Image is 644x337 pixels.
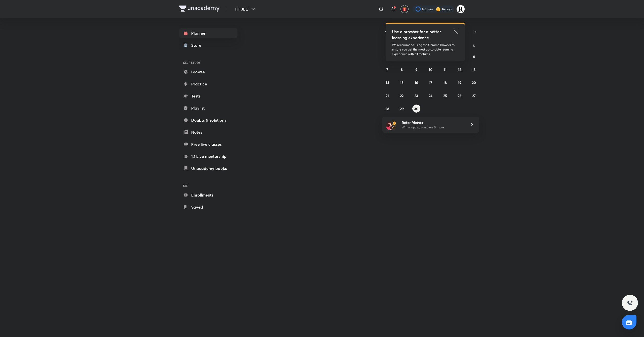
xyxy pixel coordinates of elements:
[436,7,441,12] img: streak
[429,80,432,85] abbr: September 17, 2025
[472,67,476,72] abbr: September 13, 2025
[414,93,418,98] abbr: September 23, 2025
[179,139,237,149] a: Free live classes
[179,79,237,89] a: Practice
[441,78,449,86] button: September 18, 2025
[458,80,461,85] abbr: September 19, 2025
[456,5,465,13] img: Rakhi Sharma
[472,93,476,98] abbr: September 27, 2025
[386,120,396,130] img: referral
[472,80,476,85] abbr: September 20, 2025
[400,106,404,111] abbr: September 29, 2025
[179,163,237,173] a: Unacademy books
[427,91,435,100] button: September 24, 2025
[398,65,406,73] button: September 8, 2025
[179,190,237,200] a: Enrollments
[400,80,404,85] abbr: September 15, 2025
[179,91,237,101] a: Tests
[441,65,449,73] button: September 11, 2025
[470,78,478,86] button: September 20, 2025
[473,54,475,59] abbr: September 6, 2025
[179,40,237,50] a: Store
[398,105,406,113] button: September 29, 2025
[383,91,391,100] button: September 21, 2025
[179,58,237,67] h6: SELF STUDY
[415,80,418,85] abbr: September 16, 2025
[402,7,407,11] img: avatar
[398,91,406,100] button: September 22, 2025
[627,300,633,306] img: ttu
[179,127,237,137] a: Notes
[385,106,389,111] abbr: September 28, 2025
[401,67,403,72] abbr: September 8, 2025
[402,125,464,130] p: Win a laptop, vouchers & more
[427,65,435,73] button: September 10, 2025
[412,91,420,100] button: September 23, 2025
[179,103,237,113] a: Playlist
[456,78,464,86] button: September 19, 2025
[386,93,389,98] abbr: September 21, 2025
[470,65,478,73] button: September 13, 2025
[473,43,475,48] abbr: Saturday
[179,151,237,161] a: 1:1 Live mentorship
[179,28,237,38] a: Planner
[458,67,461,72] abbr: September 12, 2025
[429,93,432,98] abbr: September 24, 2025
[441,91,449,100] button: September 25, 2025
[191,42,204,48] div: Store
[386,67,388,72] abbr: September 7, 2025
[429,67,432,72] abbr: September 10, 2025
[443,93,447,98] abbr: September 25, 2025
[412,65,420,73] button: September 9, 2025
[179,67,237,77] a: Browse
[383,65,391,73] button: September 7, 2025
[179,6,220,13] a: Company Logo
[414,106,418,111] abbr: September 30, 2025
[400,93,404,98] abbr: September 22, 2025
[470,52,478,60] button: September 6, 2025
[427,78,435,86] button: September 17, 2025
[443,80,447,85] abbr: September 18, 2025
[392,43,459,56] p: We recommend using the Chrome browser to ensure you get the most up-to-date learning experience w...
[392,29,442,41] h5: Use a browser for a better learning experience
[402,120,464,125] h6: Refer friends
[179,202,237,212] a: Saved
[415,67,417,72] abbr: September 9, 2025
[400,5,409,13] button: avatar
[456,65,464,73] button: September 12, 2025
[232,4,259,14] button: IIT JEE
[179,181,237,190] h6: ME
[179,115,237,125] a: Doubts & solutions
[456,91,464,100] button: September 26, 2025
[383,78,391,86] button: September 14, 2025
[444,67,447,72] abbr: September 11, 2025
[383,105,391,113] button: September 28, 2025
[179,6,220,12] img: Company Logo
[458,93,461,98] abbr: September 26, 2025
[470,91,478,100] button: September 27, 2025
[412,78,420,86] button: September 16, 2025
[412,105,420,113] button: September 30, 2025
[386,80,389,85] abbr: September 14, 2025
[398,78,406,86] button: September 15, 2025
